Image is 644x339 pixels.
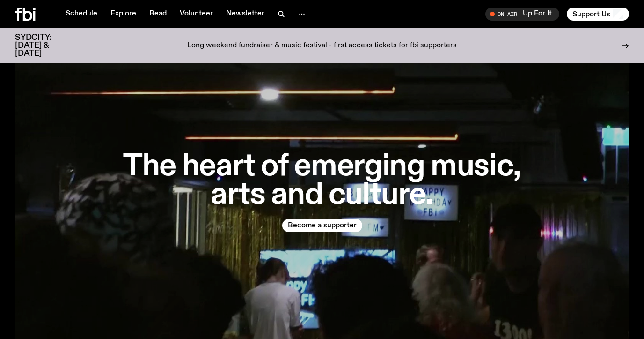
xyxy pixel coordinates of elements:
[15,34,75,58] h3: SYDCITY: [DATE] & [DATE]
[485,8,559,21] button: On AirUp For It
[572,10,610,18] span: Support Us
[60,8,103,21] a: Schedule
[282,219,362,232] button: Become a supporter
[220,8,270,21] a: Newsletter
[105,8,142,21] a: Explore
[112,152,532,210] h1: The heart of emerging music, arts and culture.
[187,42,457,50] p: Long weekend fundraiser & music festival - first access tickets for fbi supporters
[174,8,219,21] a: Volunteer
[567,8,629,21] button: Support Us
[144,8,172,21] a: Read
